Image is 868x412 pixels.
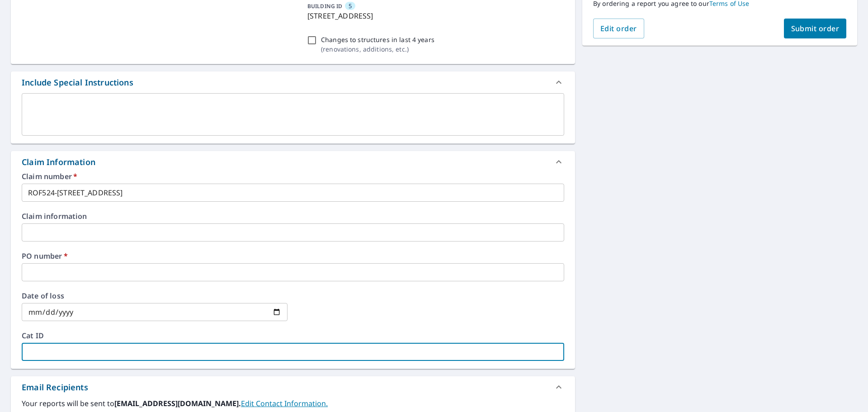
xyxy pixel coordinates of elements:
[22,332,564,339] label: Cat ID
[22,213,564,220] label: Claim information
[11,71,575,93] div: Include Special Instructions
[11,376,575,398] div: Email Recipients
[22,398,564,409] label: Your reports will be sent to
[784,19,847,38] button: Submit order
[22,252,564,260] label: PO number
[600,24,637,33] span: Edit order
[593,19,644,38] button: Edit order
[22,76,133,89] div: Include Special Instructions
[349,2,352,10] span: 5
[114,398,241,408] b: [EMAIL_ADDRESS][DOMAIN_NAME].
[307,2,342,10] p: BUILDING ID
[22,173,564,180] label: Claim number
[307,10,561,21] p: [STREET_ADDRESS]
[241,398,328,408] a: EditContactInfo
[791,24,840,33] span: Submit order
[22,381,88,393] div: Email Recipients
[321,44,434,54] p: ( renovations, additions, etc. )
[22,292,288,299] label: Date of loss
[22,156,95,168] div: Claim Information
[321,35,434,44] p: Changes to structures in last 4 years
[11,151,575,173] div: Claim Information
